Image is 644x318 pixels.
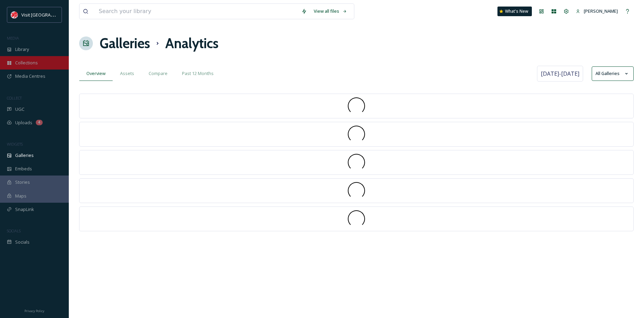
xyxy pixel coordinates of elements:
a: Galleries [100,33,150,54]
span: Maps [15,193,26,199]
span: Stories [15,179,30,185]
h1: Analytics [165,33,218,54]
span: Visit [GEOGRAPHIC_DATA] [21,11,75,18]
button: All Galleries [592,66,634,81]
a: View all files [310,4,351,18]
span: Library [15,46,29,53]
span: Socials [15,239,30,245]
span: Collections [15,60,38,66]
span: SOCIALS [7,228,21,233]
span: Past 12 Months [182,70,214,77]
span: WIDGETS [7,141,23,147]
span: Media Centres [15,73,45,79]
input: Search your library [95,4,298,19]
span: Assets [120,70,134,77]
span: [PERSON_NAME] [584,8,618,14]
span: Privacy Policy [24,309,44,313]
span: Overview [86,70,106,77]
span: Uploads [15,119,32,126]
a: [PERSON_NAME] [572,4,621,18]
span: Galleries [15,152,34,159]
img: Visit_Wales_logo.svg.png [11,11,18,18]
a: Privacy Policy [24,306,44,315]
span: COLLECT [7,95,22,100]
span: MEDIA [7,35,19,41]
span: UGC [15,106,24,113]
span: [DATE] - [DATE] [541,70,579,78]
a: What's New [497,7,532,16]
span: Embeds [15,166,32,172]
span: SnapLink [15,206,34,213]
span: Compare [149,70,168,77]
div: 4 [36,120,43,125]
